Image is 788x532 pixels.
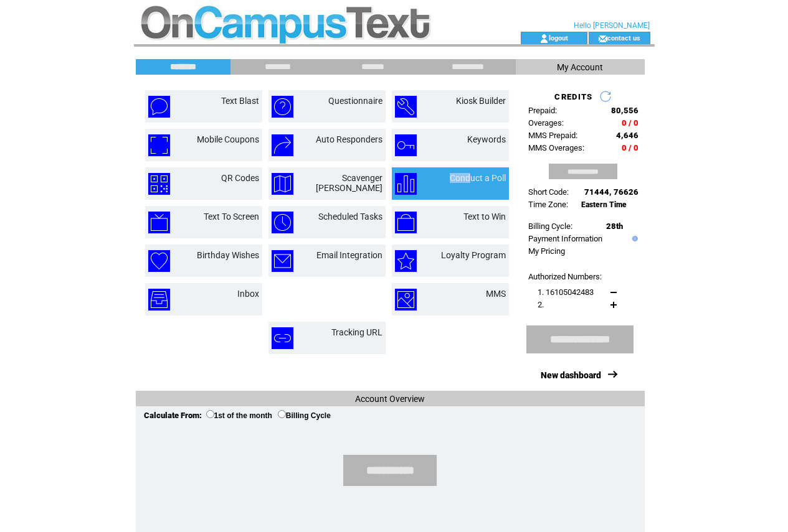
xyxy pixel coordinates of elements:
[272,327,293,349] img: tracking-url.png
[557,62,603,72] span: My Account
[278,410,286,418] input: Billing Cycle
[611,106,638,115] span: 80,556
[148,289,170,310] img: inbox.png
[598,34,607,44] img: contact_us_icon.gif
[581,200,627,209] span: Eastern Time
[395,134,417,156] img: keywords.png
[395,289,417,310] img: mms.png
[607,34,640,42] a: contact us
[148,134,170,156] img: mobile-coupons.png
[395,250,417,272] img: loyalty-program.png
[316,250,382,260] a: Email Integration
[539,34,549,44] img: account_icon.gif
[197,134,259,144] a: Mobile Coupons
[331,327,382,337] a: Tracking URL
[355,394,425,404] span: Account Overview
[574,21,650,30] span: Hello [PERSON_NAME]
[486,289,506,299] a: MMS
[328,96,382,106] a: Questionnaire
[272,96,293,118] img: questionnaire.png
[467,134,506,144] a: Keywords
[622,143,638,152] span: 0 / 0
[456,96,506,106] a: Kiosk Builder
[549,34,568,42] a: logout
[528,187,569,197] span: Short Code:
[144,411,202,420] span: Calculate From:
[528,222,572,231] span: Billing Cycle:
[278,411,331,420] label: Billing Cycle
[606,222,623,231] span: 28th
[554,92,592,101] span: CREDITS
[528,246,565,256] a: My Pricing
[148,173,170,195] img: qr-codes.png
[237,289,259,299] a: Inbox
[616,131,638,140] span: 4,646
[272,250,293,272] img: email-integration.png
[528,106,557,115] span: Prepaid:
[204,212,259,222] a: Text To Screen
[318,212,382,222] a: Scheduled Tasks
[528,131,577,140] span: MMS Prepaid:
[629,236,638,241] img: help.gif
[528,234,602,243] a: Payment Information
[272,173,293,195] img: scavenger-hunt.png
[206,411,272,420] label: 1st of the month
[450,173,506,183] a: Conduct a Poll
[528,272,602,281] span: Authorized Numbers:
[148,96,170,118] img: text-blast.png
[622,118,638,128] span: 0 / 0
[148,212,170,233] img: text-to-screen.png
[221,173,259,183] a: QR Codes
[528,118,564,128] span: Overages:
[221,96,259,106] a: Text Blast
[395,212,417,233] img: text-to-win.png
[316,134,382,144] a: Auto Responders
[528,143,584,152] span: MMS Overages:
[538,287,594,297] span: 1. 16105042483
[316,173,382,193] a: Scavenger [PERSON_NAME]
[206,410,214,418] input: 1st of the month
[197,250,259,260] a: Birthday Wishes
[584,187,638,197] span: 71444, 76626
[463,212,506,222] a: Text to Win
[395,173,417,195] img: conduct-a-poll.png
[272,212,293,233] img: scheduled-tasks.png
[441,250,506,260] a: Loyalty Program
[541,370,601,380] a: New dashboard
[528,200,568,209] span: Time Zone:
[148,250,170,272] img: birthday-wishes.png
[395,96,417,118] img: kiosk-builder.png
[272,134,293,156] img: auto-responders.png
[538,300,544,309] span: 2.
